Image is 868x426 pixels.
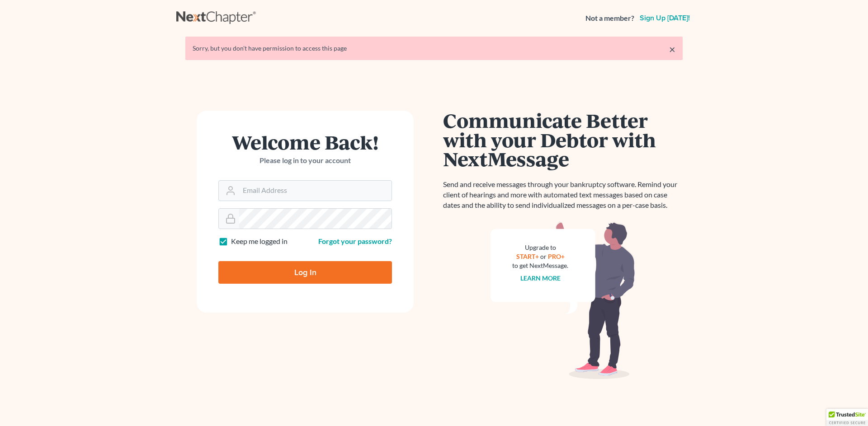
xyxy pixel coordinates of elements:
h1: Welcome Back! [218,132,392,152]
a: × [669,44,675,55]
h1: Communicate Better with your Debtor with NextMessage [443,111,683,169]
span: or [540,253,547,260]
div: TrustedSite Certified [826,409,868,426]
div: Sorry, but you don't have permission to access this page [193,44,675,53]
a: START+ [516,253,539,260]
a: PRO+ [548,253,565,260]
a: Sign up [DATE]! [638,14,692,22]
div: Upgrade to [512,243,568,252]
a: Forgot your password? [318,237,392,245]
p: Please log in to your account [218,155,392,166]
strong: Not a member? [585,13,634,23]
input: Log In [218,261,392,284]
label: Keep me logged in [231,236,288,247]
input: Email Address [239,181,392,201]
div: to get NextMessage. [512,261,568,270]
a: Learn more [520,274,561,282]
img: nextmessage_bg-59042aed3d76b12b5cd301f8e5b87938c9018125f34e5fa2b7a6b67550977c72.svg [491,221,635,379]
p: Send and receive messages through your bankruptcy software. Remind your client of hearings and mo... [443,179,683,211]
